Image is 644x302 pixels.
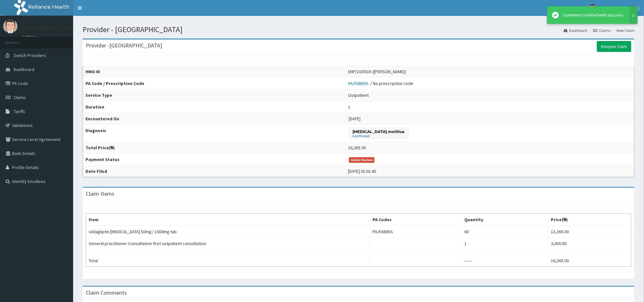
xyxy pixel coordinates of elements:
h3: Provider - [GEOGRAPHIC_DATA] [86,43,162,48]
h3: Claim Comments [86,290,127,296]
td: vildagliptin [MEDICAL_DATA] 50mg/ 1000mg tab [86,226,370,238]
th: PA Code / Prescription Code [83,78,346,89]
th: Duration [83,101,346,113]
div: / No prescription code [348,80,414,87]
th: Item [86,214,370,226]
td: General practitioner Consultation first outpatient consultation [86,238,370,249]
th: Date Filed [83,165,346,177]
a: Dashboard [564,28,587,33]
h3: Claim Items [86,191,114,197]
th: Encountered On [83,113,346,125]
th: Payment Status [83,154,346,165]
a: Claims [593,28,610,33]
small: confirmed [353,135,405,138]
span: [DATE] [349,116,361,122]
span: Claims [14,95,26,100]
td: 1 [462,238,548,249]
img: User Image [3,19,17,33]
div: [DATE] 01:01:40 [348,168,376,174]
h1: Provider - [GEOGRAPHIC_DATA] [83,25,634,34]
th: Diagnosis [83,125,346,142]
td: PA/FAB85A [370,226,462,238]
td: 16,365.00 [548,255,631,267]
td: Total [86,255,370,267]
td: 13,365.00 [548,226,631,238]
div: Outpatient [348,92,369,98]
a: PA/FAB85A [348,81,371,86]
th: Quantity [462,214,548,226]
span: Switch Providers [14,53,46,58]
th: Service Type [83,89,346,101]
div: Comment created with success [563,12,623,18]
span: Under Review [349,157,375,163]
span: Tariffs [14,109,25,114]
div: 16,365.00 [348,144,366,151]
th: HMO ID [83,66,346,78]
a: View Claim [616,28,634,33]
td: 60 [462,226,548,238]
a: Reopen Claim [597,41,631,52]
p: [MEDICAL_DATA] mellitus [353,129,405,134]
div: 1 [348,104,351,110]
div: ENP/10350/A ([PERSON_NAME]) [348,68,406,75]
th: Price(₦) [548,214,631,226]
img: User Image [589,4,597,12]
span: [GEOGRAPHIC_DATA] [600,5,639,11]
p: [GEOGRAPHIC_DATA] [22,26,75,32]
a: Online [22,35,38,39]
th: Total Price(₦) [83,142,346,154]
th: PA Codes [370,214,462,226]
td: 3,000.00 [548,238,631,249]
span: Dashboard [14,67,34,72]
td: ------ [462,255,548,267]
